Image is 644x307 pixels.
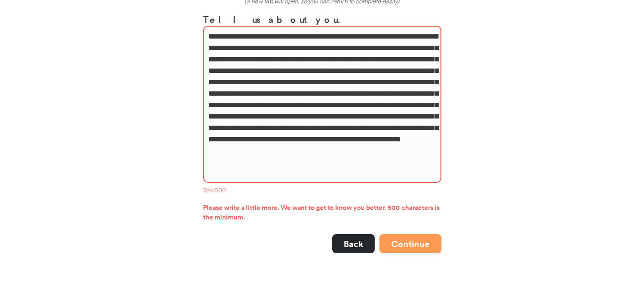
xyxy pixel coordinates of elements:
button: Back [332,234,375,253]
div: 394/500 [203,187,441,196]
h3: Tell us about you. [203,12,441,26]
button: Continue [379,234,441,253]
div: Please write a little more. We want to get to know you better. 500 characters is the minimum. [203,203,441,225]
